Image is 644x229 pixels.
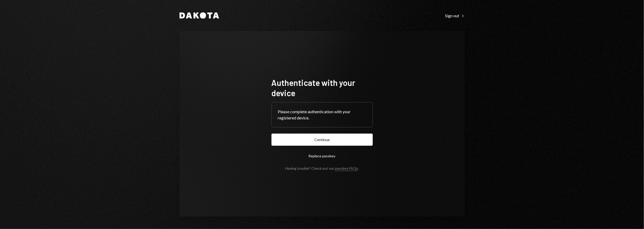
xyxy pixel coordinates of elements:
[271,150,373,162] button: Replace passkey
[271,134,373,146] button: Continue
[278,109,366,121] div: Please complete authentication with your registered device.
[335,166,358,171] a: passkey FAQs
[445,13,465,18] div: Sign out
[285,166,359,170] div: Having trouble? Check out our .
[445,13,465,18] a: Sign out
[271,77,373,98] h1: Authenticate with your device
